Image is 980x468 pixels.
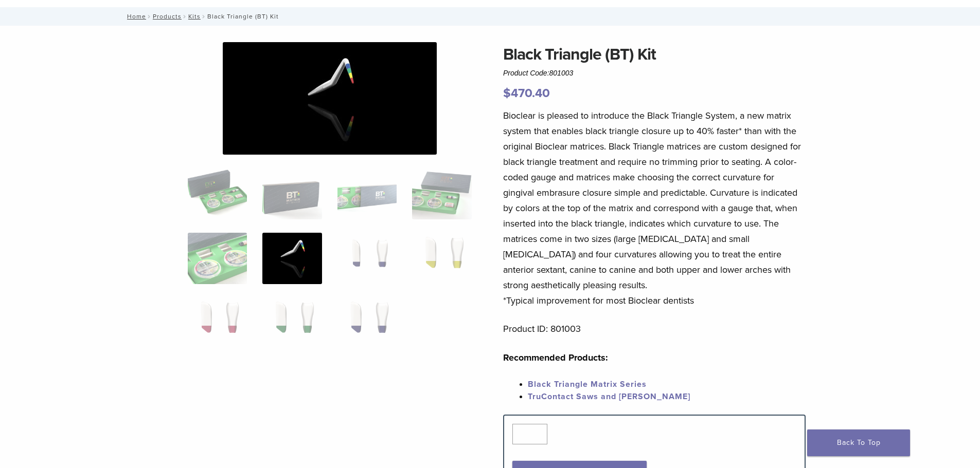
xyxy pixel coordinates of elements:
[503,69,573,77] span: Product Code:
[337,297,397,349] img: Black Triangle (BT) Kit - Image 11
[528,379,647,389] a: Black Triangle Matrix Series
[153,13,182,20] a: Products
[337,168,397,219] img: Black Triangle (BT) Kit - Image 3
[412,233,471,284] img: Black Triangle (BT) Kit - Image 8
[188,233,247,284] img: Black Triangle (BT) Kit - Image 5
[503,321,806,336] p: Product ID: 801003
[188,13,201,20] a: Kits
[223,42,437,155] img: Black Triangle (BT) Kit - Image 6
[262,233,322,284] img: Black Triangle (BT) Kit - Image 6
[201,14,207,19] span: /
[503,352,608,363] strong: Recommended Products:
[503,42,806,67] h1: Black Triangle (BT) Kit
[188,297,247,349] img: Black Triangle (BT) Kit - Image 9
[807,429,910,456] a: Back To Top
[262,297,322,349] img: Black Triangle (BT) Kit - Image 10
[412,168,471,219] img: Black Triangle (BT) Kit - Image 4
[262,168,322,219] img: Black Triangle (BT) Kit - Image 2
[528,391,690,402] a: TruContact Saws and [PERSON_NAME]
[146,14,153,19] span: /
[503,86,550,101] bdi: 470.40
[549,69,574,77] span: 801003
[337,233,397,284] img: Black Triangle (BT) Kit - Image 7
[188,168,247,219] img: Intro-Black-Triangle-Kit-6-Copy-e1548792917662-324x324.jpg
[503,86,511,101] span: $
[182,14,188,19] span: /
[124,13,146,20] a: Home
[120,7,861,26] nav: Black Triangle (BT) Kit
[503,108,806,308] p: Bioclear is pleased to introduce the Black Triangle System, a new matrix system that enables blac...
